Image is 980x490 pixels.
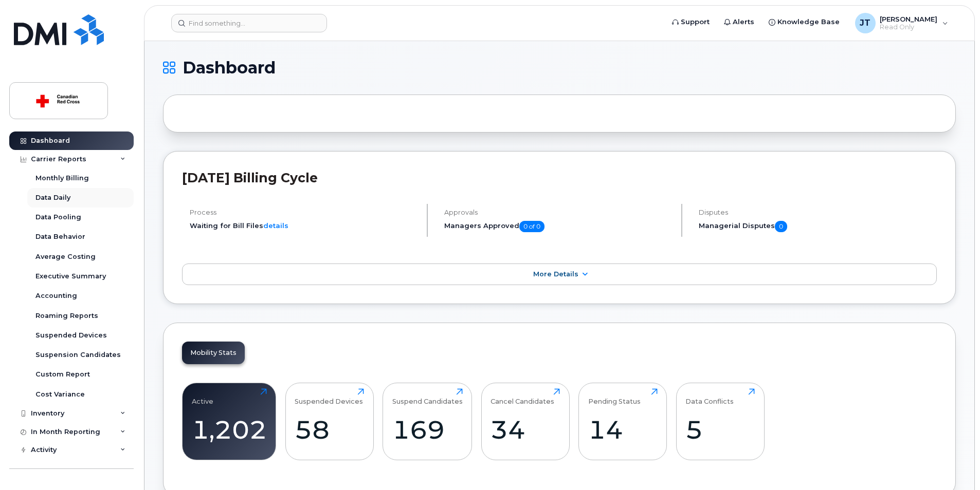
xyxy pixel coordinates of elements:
div: 169 [392,414,463,445]
h4: Approvals [444,209,673,216]
a: Suspend Candidates169 [392,388,463,454]
div: 14 [588,414,658,445]
span: Dashboard [183,60,276,76]
div: 58 [295,414,364,445]
span: 0 [775,221,787,232]
a: Suspended Devices58 [295,388,364,454]
a: Active1,202 [192,388,267,454]
div: Suspend Candidates [392,388,463,405]
h2: [DATE] Billing Cycle [182,170,937,185]
a: Pending Status14 [588,388,658,454]
div: Data Conflicts [685,388,734,405]
span: More Details [533,270,578,278]
div: Pending Status [588,388,641,405]
div: 34 [491,414,560,445]
h5: Managers Approved [444,221,673,232]
div: Cancel Candidates [491,388,554,405]
li: Waiting for Bill Files [190,221,418,231]
a: Cancel Candidates34 [491,388,560,454]
div: 5 [685,414,755,445]
span: 0 of 0 [519,221,545,232]
a: details [263,221,288,230]
div: Active [192,388,213,405]
h4: Disputes [699,209,937,216]
a: Data Conflicts5 [685,388,755,454]
h5: Managerial Disputes [699,221,937,232]
h4: Process [190,209,418,216]
div: Suspended Devices [295,388,363,405]
div: 1,202 [192,414,267,445]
